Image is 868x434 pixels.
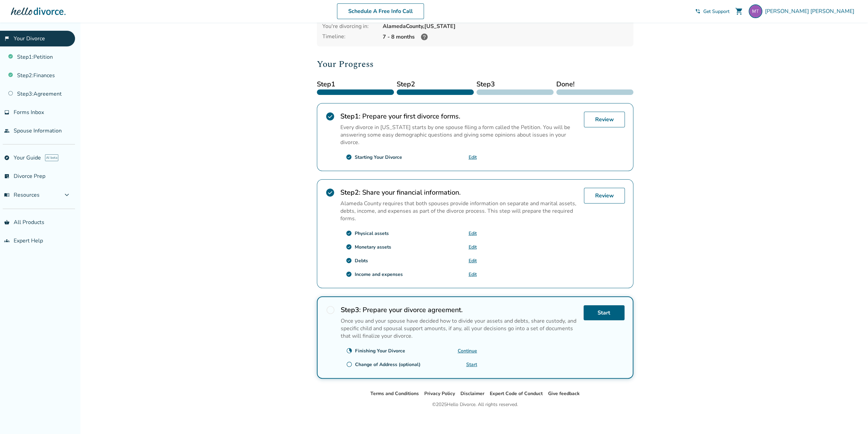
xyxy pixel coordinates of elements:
[556,79,633,89] span: Done!
[548,390,580,398] li: Give feedback
[355,230,389,237] div: Physical assets
[317,57,633,71] h2: Your Progress
[337,3,424,19] a: Schedule A Free Info Call
[469,244,477,250] a: Edit
[490,390,543,397] a: Expert Code of Conduct
[325,112,335,121] span: check_circle
[355,348,405,354] div: Finishing Your Divorce
[317,79,394,89] span: Step 1
[397,79,474,89] span: Step 2
[346,271,352,277] span: check_circle
[63,191,71,199] span: expand_more
[340,200,578,222] p: Alameda County requires that both spouses provide information on separate and marital assets, deb...
[340,188,361,197] strong: Step 2 :
[584,112,625,127] a: Review
[424,390,455,397] a: Privacy Policy
[432,401,518,409] div: © 2025 Hello Divorce. All rights reserved.
[341,317,578,340] p: Once you and your spouse have decided how to divide your assets and debts, share custody, and spe...
[322,33,377,41] div: Timeline:
[346,154,352,160] span: check_circle
[341,305,361,314] strong: Step 3 :
[765,8,857,15] span: [PERSON_NAME] [PERSON_NAME]
[341,305,578,314] h2: Prepare your divorce agreement.
[45,154,58,161] span: AI beta
[476,79,554,89] span: Step 3
[469,154,477,160] a: Edit
[340,124,578,146] p: Every divorce in [US_STATE] starts by one spouse filing a form called the Petition. You will be a...
[355,154,402,160] div: Starting Your Divorce
[834,401,868,434] iframe: Chat Widget
[4,192,10,198] span: menu_book
[703,8,730,15] span: Get Support
[4,128,10,134] span: people
[4,173,10,179] span: list_alt_check
[346,230,352,236] span: check_circle
[355,361,421,368] div: Change of Address (optional)
[469,257,477,264] a: Edit
[346,244,352,250] span: check_circle
[4,155,10,160] span: explore
[695,8,730,15] a: phone_in_talkGet Support
[458,348,477,354] a: Continue
[346,361,352,367] span: radio_button_unchecked
[322,23,377,30] div: You're divorcing in:
[469,230,477,237] a: Edit
[469,271,477,278] a: Edit
[340,188,578,197] h2: Share your financial information.
[370,390,419,397] a: Terms and Conditions
[584,188,625,204] a: Review
[325,188,335,197] span: check_circle
[460,390,484,398] li: Disclaimer
[340,112,361,121] strong: Step 1 :
[4,220,10,225] span: shopping_basket
[355,244,391,250] div: Monetary assets
[383,33,628,41] div: 7 - 8 months
[326,305,335,315] span: radio_button_unchecked
[346,348,352,354] span: clock_loader_40
[4,36,10,41] span: flag_2
[735,7,743,15] span: shopping_cart
[340,112,578,121] h2: Prepare your first divorce forms.
[355,257,368,264] div: Debts
[346,257,352,264] span: check_circle
[4,238,10,243] span: groups
[584,305,624,320] a: Start
[383,23,628,30] div: Alameda County, [US_STATE]
[695,9,701,14] span: phone_in_talk
[4,191,40,199] span: Resources
[355,271,403,278] div: Income and expenses
[4,110,10,115] span: inbox
[466,361,477,368] a: Start
[749,4,762,18] img: marcelo.troiani@gmail.com
[14,109,44,116] span: Forms Inbox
